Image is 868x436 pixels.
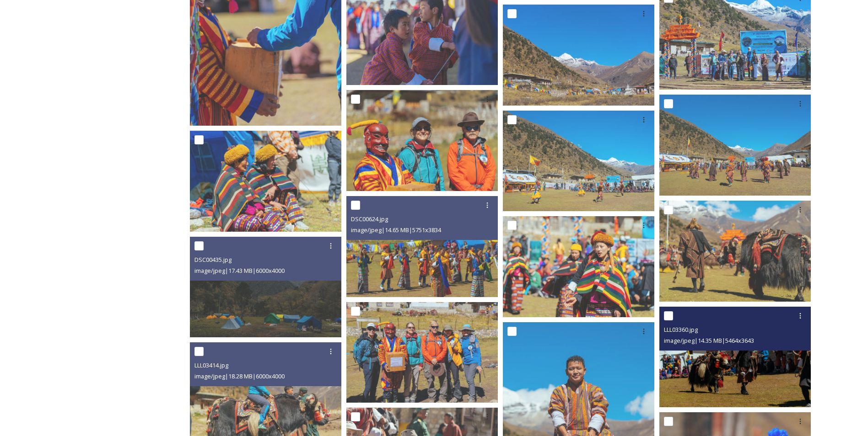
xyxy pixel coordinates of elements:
[346,90,498,191] img: DSC00561.jpg
[664,336,754,345] span: image/jpeg | 14.35 MB | 5464 x 3643
[194,266,285,275] span: image/jpeg | 17.43 MB | 6000 x 4000
[503,5,654,106] img: LLL03003.jpg
[659,201,811,302] img: LLL03327.jpg
[351,215,388,223] span: DSC00624.jpg
[659,95,811,196] img: LLL03078.jpg
[346,302,498,403] img: LLL02942.jpg
[503,111,654,212] img: LLL03113.jpg
[194,361,228,369] span: LLL03414.jpg
[190,236,341,337] img: DSC00435.jpg
[194,372,285,380] span: image/jpeg | 18.28 MB | 6000 x 4000
[664,325,698,334] span: LLL03360.jpg
[194,255,232,264] span: DSC00435.jpg
[351,226,441,234] span: image/jpeg | 14.65 MB | 5751 x 3834
[659,306,811,407] img: LLL03360.jpg
[346,196,498,297] img: DSC00624.jpg
[503,216,654,317] img: DSC00702.jpg
[190,131,341,232] img: LLL03214.jpg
